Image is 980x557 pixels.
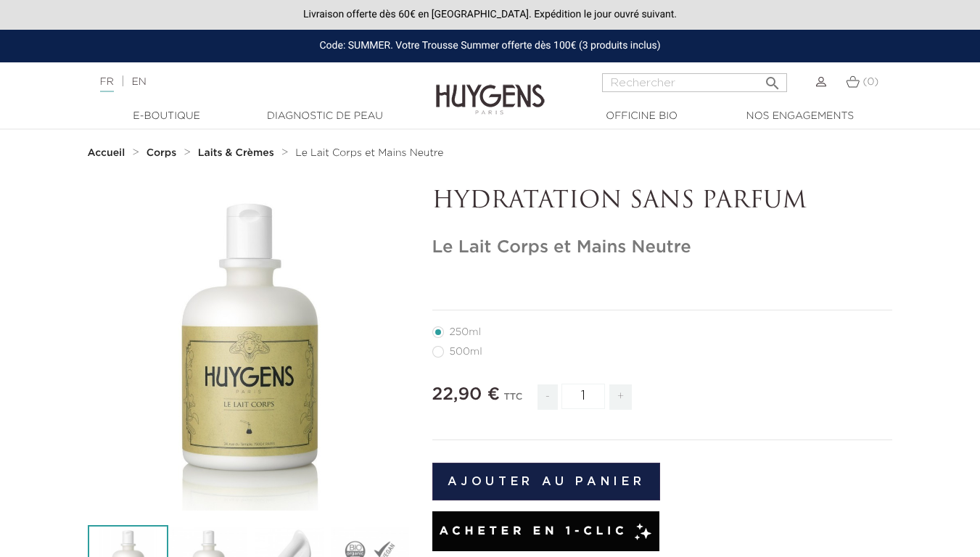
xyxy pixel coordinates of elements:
h1: Le Lait Corps et Mains Neutre [432,237,893,258]
i:  [764,70,781,88]
span: Le Lait Corps et Mains Neutre [295,148,443,158]
a: EN [131,77,146,87]
a: E-Boutique [94,109,239,124]
img: Huygens [436,61,545,117]
label: 500ml [432,346,500,358]
a: Corps [147,147,180,159]
a: Diagnostic de peau [252,109,398,124]
a: FR [100,77,114,92]
input: Quantité [561,384,605,409]
div: TTC [503,381,522,421]
a: Laits & Crèmes [198,147,278,159]
a: Nos engagements [728,109,873,124]
p: HYDRATATION SANS PARFUM [432,188,893,215]
button:  [759,69,786,88]
div: | [93,73,398,91]
span: (0) [862,77,878,87]
input: Rechercher [602,73,787,92]
strong: Laits & Crèmes [198,148,274,158]
a: Le Lait Corps et Mains Neutre [295,147,443,159]
a: Officine Bio [569,109,715,124]
span: 22,90 € [432,386,500,403]
label: 250ml [432,326,498,338]
strong: Accueil [88,148,125,158]
strong: Corps [147,148,177,158]
span: - [538,384,558,410]
a: Accueil [88,147,128,159]
span: + [609,384,633,410]
button: Ajouter au panier [432,463,661,500]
